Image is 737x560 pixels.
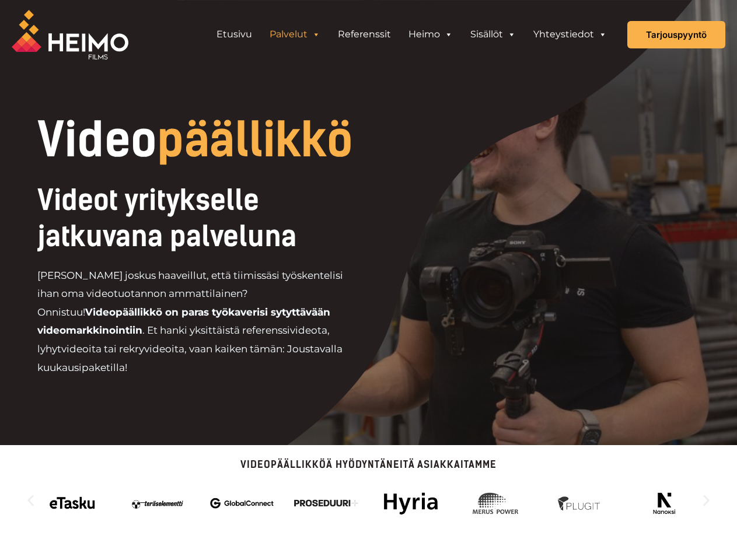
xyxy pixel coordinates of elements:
[37,183,296,253] span: Videot yritykselle jatkuvana palveluna
[525,23,616,46] a: Yhteystiedot
[210,487,274,519] div: 3 / 14
[632,487,696,519] img: nanoksi_logo
[125,487,190,519] img: Videotuotantoa yritykselle jatkuvana palveluna hankkii mm. Teräselementti
[632,487,696,519] div: 8 / 14
[23,481,714,519] div: Karuselli | Vieritys vaakasuunnassa: Vasen ja oikea nuoli
[157,112,353,168] span: päällikkö
[202,23,621,46] aside: Header Widget 1
[400,23,462,46] a: Heimo
[125,487,190,519] div: 2 / 14
[23,460,714,470] p: Videopäällikköä hyödyntäneitä asiakkaitamme
[463,487,528,519] img: Videotuotantoa yritykselle jatkuvana palveluna hankkii mm. Merus Power
[463,487,528,519] div: 6 / 14
[261,23,329,46] a: Palvelut
[210,487,274,519] img: Videotuotantoa yritykselle jatkuvana palveluna hankkii mm. GlobalConnect
[379,487,443,519] div: 5 / 14
[462,23,525,46] a: Sisällöt
[329,23,400,46] a: Referenssit
[41,487,105,519] div: 1 / 14
[548,487,612,519] img: Videotuotantoa yritykselle jatkuvana palveluna hankkii mm. Plugit
[294,487,358,519] div: 4 / 14
[37,117,438,163] h1: Video
[548,487,612,519] div: 7 / 14
[12,10,128,60] img: Heimo Filmsin logo
[379,487,443,519] img: hyria_heimo
[294,487,358,519] img: Videotuotantoa yritykselle jatkuvana palveluna hankkii mm. Proseduuri
[627,21,725,48] a: Tarjouspyyntö
[37,267,358,377] p: [PERSON_NAME] joskus haaveillut, että tiimissäsi työskentelisi ihan oma videotuotannon ammattilai...
[41,487,105,519] img: Videotuotantoa yritykselle jatkuvana palveluna hankkii mm. eTasku
[37,306,330,337] strong: Videopäällikkö on paras työkaverisi sytyttävään videomarkkinointiin
[208,23,261,46] a: Etusivu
